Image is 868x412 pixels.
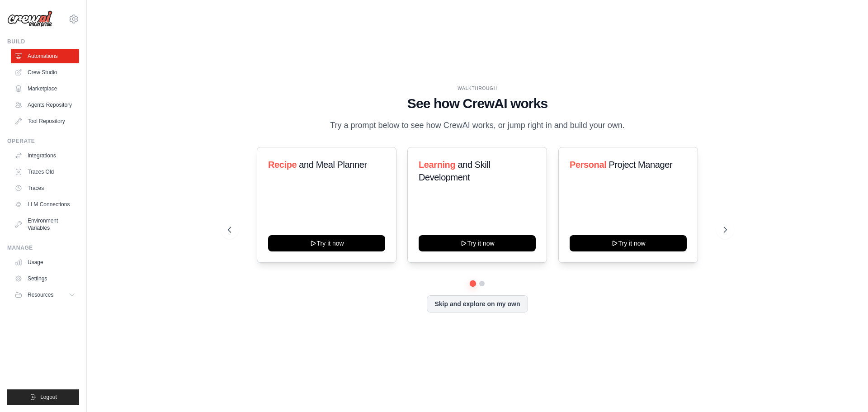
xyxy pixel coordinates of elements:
span: Learning [419,160,455,170]
a: Integrations [11,148,79,163]
button: Try it now [268,235,385,251]
div: WALKTHROUGH [228,85,727,92]
span: Recipe [268,160,297,170]
a: Marketplace [11,81,79,96]
div: Build [7,38,79,45]
button: Logout [7,389,79,405]
a: Automations [11,49,79,63]
span: Resources [28,291,53,298]
h1: See how CrewAI works [228,95,727,112]
a: Traces Old [11,165,79,179]
a: Usage [11,255,79,270]
a: Crew Studio [11,65,79,80]
iframe: Chat Widget [823,369,868,412]
a: Traces [11,181,79,195]
img: Logo [7,10,52,28]
span: and Skill Development [419,160,490,182]
button: Skip and explore on my own [427,295,528,313]
button: Try it now [570,235,687,251]
span: Personal [570,160,606,170]
a: LLM Connections [11,197,79,212]
span: Logout [40,393,57,401]
span: and Meal Planner [299,160,367,170]
div: Operate [7,137,79,145]
a: Settings [11,271,79,286]
button: Resources [11,288,79,302]
p: Try a prompt below to see how CrewAI works, or jump right in and build your own. [325,119,629,132]
button: Try it now [419,235,536,251]
a: Environment Variables [11,213,79,235]
span: Project Manager [609,160,672,170]
a: Agents Repository [11,98,79,112]
a: Tool Repository [11,114,79,128]
div: Manage [7,244,79,251]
